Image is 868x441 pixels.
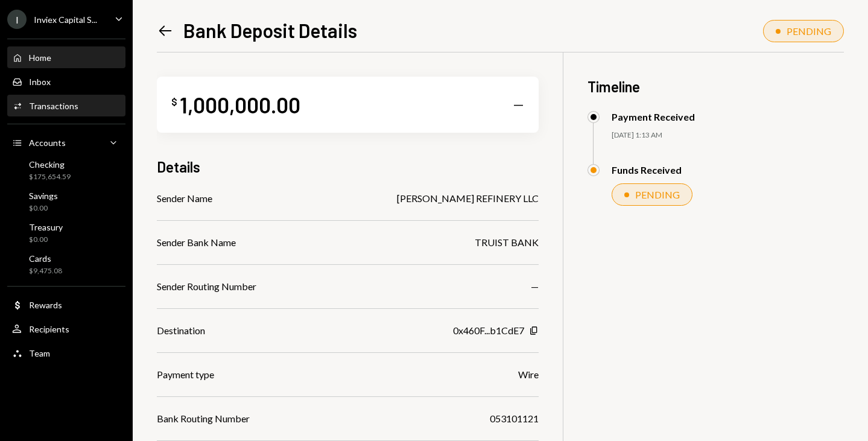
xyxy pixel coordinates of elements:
[183,18,357,42] h1: Bank Deposit Details
[7,187,125,216] a: Savings$0.00
[7,95,125,116] a: Transactions
[157,323,205,338] div: Destination
[29,222,63,232] div: Treasury
[453,323,524,338] div: 0x460F...b1CdE7
[29,324,69,334] div: Recipients
[29,203,58,214] div: $0.00
[612,111,695,122] div: Payment Received
[157,157,200,177] h3: Details
[7,250,125,279] a: Cards$9,475.08
[157,367,214,382] div: Payment type
[7,294,125,316] a: Rewards
[29,300,62,310] div: Rewards
[518,367,539,382] div: Wire
[513,96,524,113] div: —
[34,14,97,25] div: Inviex Capital S...
[7,342,125,364] a: Team
[7,318,125,340] a: Recipients
[7,46,125,68] a: Home
[29,52,51,63] div: Home
[29,77,51,87] div: Inbox
[531,279,539,294] div: —
[612,130,844,141] div: [DATE] 1:13 AM
[612,164,682,176] div: Funds Received
[29,348,50,358] div: Team
[7,132,125,153] a: Accounts
[157,235,236,250] div: Sender Bank Name
[29,235,63,245] div: $0.00
[157,191,212,206] div: Sender Name
[588,77,844,97] h3: Timeline
[29,266,62,276] div: $9,475.08
[397,191,539,206] div: [PERSON_NAME] REFINERY LLC
[29,172,71,182] div: $175,654.59
[7,10,27,29] div: I
[635,189,680,200] div: PENDING
[180,91,300,118] div: 1,000,000.00
[475,235,539,250] div: TRUIST BANK
[157,279,256,294] div: Sender Routing Number
[7,218,125,247] a: Treasury$0.00
[29,191,58,201] div: Savings
[7,71,125,92] a: Inbox
[29,159,71,170] div: Checking
[7,156,125,185] a: Checking$175,654.59
[157,411,250,426] div: Bank Routing Number
[29,253,62,264] div: Cards
[787,25,831,37] div: PENDING
[29,101,78,111] div: Transactions
[171,96,177,108] div: $
[490,411,539,426] div: 053101121
[29,138,66,148] div: Accounts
